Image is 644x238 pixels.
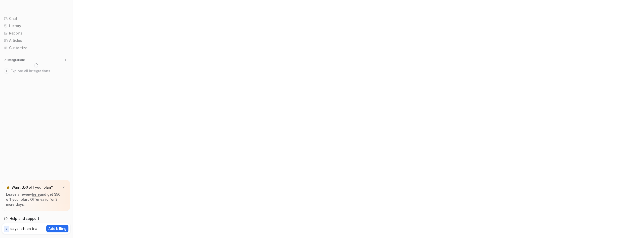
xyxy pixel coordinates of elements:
[10,226,38,231] p: days left on trial
[32,192,40,196] a: here
[2,37,70,44] a: Articles
[2,30,70,37] a: Reports
[6,227,8,231] p: 7
[4,69,9,74] img: explore all integrations
[62,186,65,189] img: x
[2,67,70,75] a: Explore all integrations
[11,67,68,75] span: Explore all integrations
[64,58,67,62] img: menu_add.svg
[2,22,70,29] a: History
[3,58,7,62] img: expand menu
[2,15,70,22] a: Chat
[2,57,27,62] button: Integrations
[2,215,70,222] a: Help and support
[48,226,66,231] p: Add billing
[12,185,53,190] p: Want $50 off your plan?
[46,225,68,232] button: Add billing
[2,44,70,51] a: Customize
[8,58,25,62] p: Integrations
[6,192,66,207] p: Leave a review and get $50 off your plan. Offer valid for 3 more days.
[6,185,10,189] img: star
